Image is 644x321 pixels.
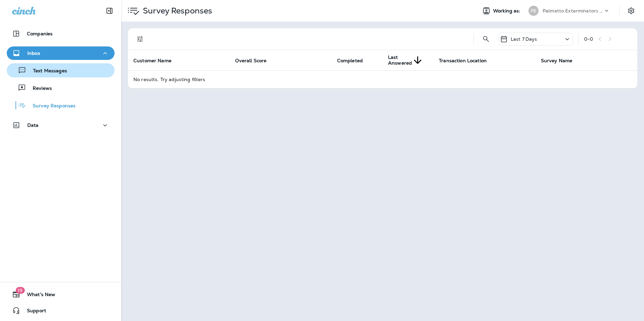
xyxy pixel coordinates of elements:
[133,32,147,46] button: Filters
[20,292,55,300] span: What's New
[7,98,115,112] button: Survey Responses
[511,36,537,42] p: Last 7 Days
[15,287,25,294] span: 19
[388,55,423,66] span: Last Answered
[493,8,522,14] span: Working as:
[439,58,487,64] span: Transaction Location
[128,70,637,88] td: No results. Try adjusting filters
[26,103,75,109] p: Survey Responses
[528,6,539,16] div: PE
[26,68,67,74] p: Text Messages
[337,58,363,64] span: Completed
[7,81,115,95] button: Reviews
[7,304,115,317] button: Support
[584,36,593,42] div: 0 - 0
[133,58,180,64] span: Customer Name
[235,58,275,64] span: Overall Score
[27,50,40,56] p: Inbox
[20,308,46,316] span: Support
[27,122,39,128] p: Data
[26,85,52,92] p: Reviews
[541,58,581,64] span: Survey Name
[27,31,53,36] p: Companies
[7,46,115,60] button: Inbox
[625,5,637,17] button: Settings
[541,58,573,64] span: Survey Name
[7,63,115,77] button: Text Messages
[235,58,266,64] span: Overall Score
[337,58,372,64] span: Completed
[479,32,493,46] button: Search Survey Responses
[7,118,115,132] button: Data
[100,4,119,17] button: Collapse Sidebar
[439,58,495,64] span: Transaction Location
[388,55,412,66] span: Last Answered
[133,58,171,64] span: Customer Name
[7,27,115,40] button: Companies
[140,6,212,16] p: Survey Responses
[7,288,115,301] button: 19What's New
[543,8,603,13] p: Palmetto Exterminators LLC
